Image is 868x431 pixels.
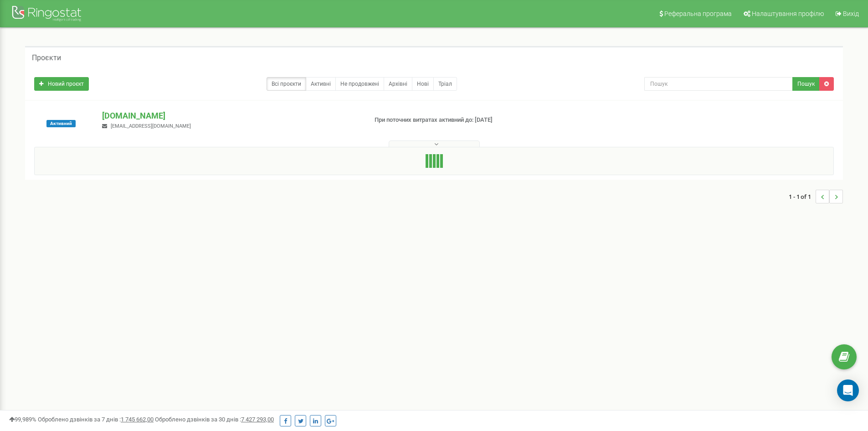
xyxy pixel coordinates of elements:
[789,181,843,213] nav: ...
[38,416,154,423] span: Оброблено дзвінків за 7 днів :
[121,416,154,423] u: 1 745 662,00
[412,77,434,91] a: Нові
[384,77,412,91] a: Архівні
[32,54,61,62] h5: Проєкти
[792,77,820,91] button: Пошук
[752,10,824,17] span: Налаштування профілю
[375,116,564,125] p: При поточних витратах активний до: [DATE]
[789,190,816,203] span: 1 - 1 of 1
[34,77,89,91] a: Новий проєкт
[111,123,191,129] span: [EMAIL_ADDRESS][DOMAIN_NAME]
[644,77,793,91] input: Пошук
[306,77,336,91] a: Активні
[155,416,274,423] span: Оброблено дзвінків за 30 днів :
[267,77,306,91] a: Всі проєкти
[837,379,859,401] div: Open Intercom Messenger
[335,77,384,91] a: Не продовжені
[9,416,36,423] span: 99,989%
[102,110,360,122] p: [DOMAIN_NAME]
[433,77,457,91] a: Тріал
[843,10,859,17] span: Вихід
[241,416,274,423] u: 7 427 293,00
[46,120,76,127] span: Активний
[664,10,732,17] span: Реферальна програма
